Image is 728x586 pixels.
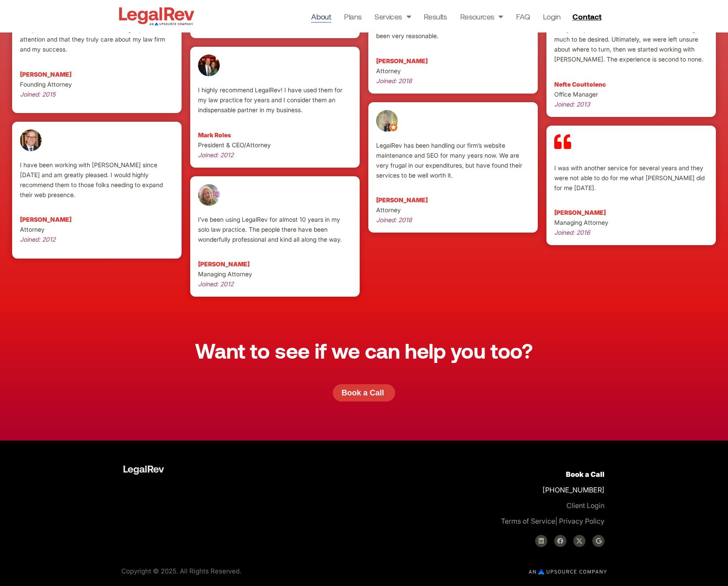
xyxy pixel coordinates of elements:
[376,195,530,225] div: Attorney
[311,10,560,23] nav: Menu
[554,163,708,193] p: I was with another service for several years and they were not able to do for me what [PERSON_NAM...
[198,280,234,288] em: Joined: 2012
[374,10,411,23] a: Services
[424,10,447,23] a: Results
[198,260,250,268] a: [PERSON_NAME]
[20,236,55,243] em: Joined: 2012
[333,384,395,401] a: Book a Call
[20,91,55,98] em: Joined: 2015
[20,160,174,200] p: I have been working with [PERSON_NAME] since [DATE] and am greatly pleased. I would highly recomm...
[516,10,530,23] a: FAQ
[375,466,604,529] p: [PHONE_NUMBER]
[20,214,174,244] p: Attorney
[341,389,384,397] span: Book a Call
[376,196,428,204] a: [PERSON_NAME]
[20,14,174,54] p: Their knowledge is so much more extensive than other companies I have worked with. I feel I get p...
[566,501,604,510] a: Client Login
[543,10,560,23] a: Login
[198,85,352,115] p: I highly recommend LegalRev! I have used them for my law practice for years and I consider them a...
[198,131,231,139] a: Mark Roles
[20,216,71,223] a: [PERSON_NAME]
[198,151,234,159] em: Joined: 2012
[198,214,352,244] p: I’ve been using LegalRev for almost 10 years in my solo law practice. The people there have been ...
[554,81,606,88] a: Nefte Couttolenc
[569,10,607,23] a: Contact
[20,71,71,78] a: [PERSON_NAME]
[376,56,530,86] div: Attorney
[554,207,708,237] div: Managing Attorney
[376,77,412,84] em: Joined: 2018
[198,259,352,289] div: Managing Attorney
[195,340,533,361] h3: Want to see if we can help you too?
[554,229,590,236] em: Joined: 2016
[20,69,174,99] p: Founding Attorney
[460,10,503,23] a: Resources
[121,567,241,575] span: Copyright © 2025. All Rights Reserved.
[554,4,708,64] p: As a Worker’s Compensation and Personal Injury law firm, we do a lot of marketing. We have worked...
[572,13,601,20] span: Contact
[376,216,412,223] em: Joined: 2018
[311,10,331,23] a: About
[198,130,352,160] div: President & CEO/Attorney
[554,79,708,109] div: Office Manager
[501,517,557,525] span: |
[344,10,361,23] a: Plans
[376,140,530,180] p: LegalRev has been handling our firm’s website maintenance and SEO for many years now. We are very...
[376,57,428,65] a: [PERSON_NAME]
[501,517,555,525] a: Terms of Service
[559,517,604,525] a: Privacy Policy
[554,209,606,216] a: [PERSON_NAME]
[566,470,604,479] a: Book a Call
[554,100,590,108] em: Joined: 2013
